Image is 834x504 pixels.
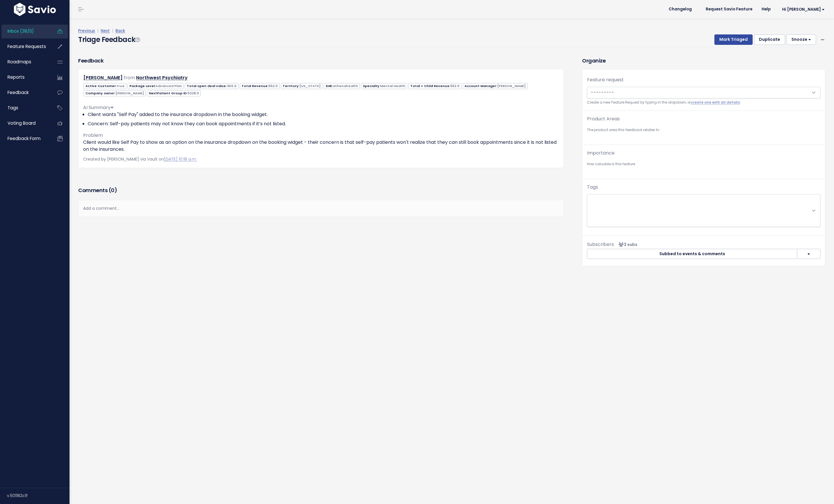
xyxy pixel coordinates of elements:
span: Advanced Plan [156,84,182,88]
a: Inbox (38/0) [1,25,48,38]
span: | [111,28,114,34]
span: 552.0 [268,84,278,88]
span: [PERSON_NAME] [497,84,526,88]
small: How valuable is this feature [587,161,820,167]
a: [DATE] 10:18 a.m. [164,156,197,162]
span: NextPatient Group ID: [147,90,201,96]
span: EHR: [324,83,360,89]
h3: Comments ( ) [78,186,564,194]
h3: Feedback [78,57,103,65]
span: Problem [83,132,103,139]
a: [PERSON_NAME] [83,74,122,81]
h4: Triage Feedback [78,34,140,45]
span: Changelog [669,7,692,11]
span: Tags [8,105,18,111]
span: true [117,84,125,88]
span: athenahealth [333,84,358,88]
li: Concern: Self-pay patients may not know they can book appointments if it’s not listed. [88,120,559,127]
a: Help [757,5,775,14]
span: Subscribers [587,241,614,248]
label: Tags [587,184,598,191]
span: 0 [111,187,114,194]
a: Tags [1,101,48,115]
a: Feature Requests [1,40,48,53]
button: Mark Triaged [714,34,753,45]
span: | [96,28,100,34]
span: Feature Requests [8,43,46,49]
h3: Organize [582,57,825,65]
p: Client would like Self Pay to show as an option on the insurance dropdown on the booking widget -... [83,139,559,153]
label: Importance [587,150,614,157]
span: Company owner: [83,90,146,96]
span: Total Revenue: [240,83,280,89]
a: Roadmaps [1,55,48,69]
img: logo-white.9d6f32f41409.svg [12,3,57,16]
span: AI Summary [83,104,114,111]
li: Client wants "Self Pay" added to the insurance dropdown in the booking widget. [88,111,559,118]
a: create one with all details [691,100,740,105]
span: [PERSON_NAME] [116,91,144,95]
a: Back [116,28,125,34]
span: Total open deal value: [185,83,238,89]
span: Inbox (38/0) [8,28,34,34]
span: Active Customer: [83,83,126,89]
span: 552.0 [450,84,460,88]
span: Package Level: [127,83,184,89]
span: 5228.0 [188,91,199,95]
a: Northwest Psychiatry [136,74,188,81]
span: <p><strong>Subscribers</strong><br><br> - Cory Hoover<br> - Revanth Korrapolu<br> - Michael Sanbo... [616,242,637,247]
span: Voting Board [8,120,36,126]
span: Reports [8,74,25,80]
div: v.501182c1f [7,488,69,503]
button: Snooze [787,34,816,45]
span: Total + Child Revenue: [408,83,461,89]
small: Create a new Feature Request by typing in the dropdown, or . [587,100,820,106]
span: [US_STATE] [299,84,321,88]
span: Specialty: [361,83,407,89]
span: Mental Health [380,84,405,88]
span: from [124,74,135,81]
div: Add a comment... [78,200,564,217]
button: Subbed to events & comments [587,249,797,259]
span: Roadmaps [8,59,31,65]
small: The product area this feedback relates to [587,127,820,133]
a: Feedback [1,86,48,99]
a: Feedback form [1,132,48,145]
span: 360.0 [227,84,237,88]
button: Duplicate [754,34,785,45]
label: Feature request [587,76,624,83]
a: Hi [PERSON_NAME] [775,5,829,14]
a: Voting Board [1,117,48,130]
a: Previous [78,28,95,34]
a: Next [101,28,110,34]
span: Territory: [281,83,323,89]
span: Feedback [8,89,29,95]
a: Request Savio Feature [701,5,757,14]
label: Product Areas [587,115,620,122]
span: Created by [PERSON_NAME] via Vault on [83,156,197,162]
span: Hi [PERSON_NAME] [782,7,825,12]
a: Reports [1,71,48,84]
span: Account Manager: [463,83,528,89]
span: Feedback form [8,135,41,141]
